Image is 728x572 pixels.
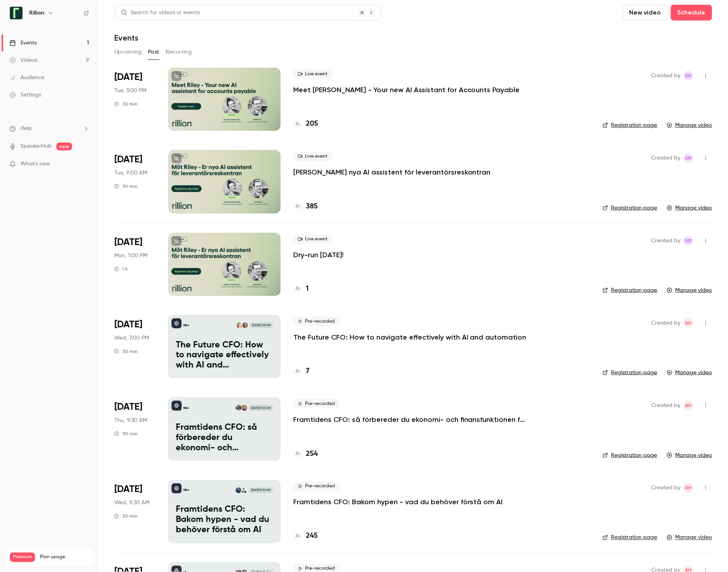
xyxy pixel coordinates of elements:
span: Thu, 9:30 AM [114,416,147,424]
span: Sofie Rönngård [684,71,693,80]
span: Help [20,124,32,133]
h4: 1 [306,284,309,294]
span: Tue, 3:00 PM [114,87,146,95]
a: 245 [293,531,318,542]
h6: Rillion [29,9,44,17]
span: Live event [293,152,332,161]
div: Videos [9,56,37,64]
a: 385 [293,201,318,212]
li: help-dropdown-opener [9,124,89,133]
a: 254 [293,449,318,459]
a: 205 [293,119,318,129]
span: Pre-recorded [293,482,340,491]
a: Framtidens CFO: Bakom hypen - vad du behöver förstå om AI [293,498,503,507]
span: Created by [652,401,681,410]
a: The Future CFO: How to navigate effectively with AI and automation [293,332,527,342]
div: 30 min [114,431,138,437]
div: 30 min [114,101,138,107]
a: Manage video [667,121,712,129]
h4: 7 [306,366,309,377]
img: Monika Pers [242,405,247,410]
a: Manage video [667,369,712,377]
span: Pre-recorded [293,317,340,326]
span: AH [685,318,692,328]
a: Manage video [667,286,712,294]
button: Upcoming [114,46,142,58]
a: 1 [293,284,309,294]
a: Meet [PERSON_NAME] - Your new AI Assistant for Accounts Payable [293,85,520,95]
div: Sep 10 Wed, 12:00 PM (America/Chicago) [114,315,156,378]
a: Manage video [667,534,712,542]
a: Registration page [603,286,657,294]
span: Live event [293,234,332,244]
span: Live event [293,69,332,79]
div: Sep 16 Tue, 9:00 AM (Europe/Stockholm) [114,150,156,213]
a: Registration page [603,369,657,377]
p: Framtidens CFO: Bakom hypen - vad du behöver förstå om AI [176,505,273,535]
img: Mehran Farshid [236,488,241,493]
span: [DATE] [114,71,142,84]
span: Adam Holmgren [684,483,693,493]
a: Registration page [603,121,657,129]
span: Wed, 9:30 AM [114,499,149,507]
span: Tue, 9:00 AM [114,169,147,177]
a: Framtidens CFO: så förbereder du ekonomi- och finansfunktionen för AI-eran​RillionMonika PersChar... [168,397,281,461]
span: [DATE] [114,153,142,166]
a: Registration page [603,451,657,459]
div: Search for videos or events [121,9,200,17]
h4: 205 [306,119,318,129]
span: What's new [20,160,50,168]
div: Sep 15 Mon, 1:00 PM (Europe/Stockholm) [114,233,156,296]
a: Manage video [667,204,712,212]
iframe: Noticeable Trigger [80,161,89,168]
img: Rillion [10,7,22,19]
a: Dry-run [DATE]! [293,250,344,260]
span: Created by [652,71,681,80]
div: 1 h [114,266,128,272]
p: Framtidens CFO: så förbereder du ekonomi- och finansfunktionen för AI-eran​ [176,423,273,453]
img: Charles Wade [236,405,241,410]
p: Rillion [183,488,189,492]
span: [DATE] [114,401,142,413]
div: Sep 16 Tue, 3:00 PM (Europe/Stockholm) [114,68,156,131]
a: Framtidens CFO: Bakom hypen - vad du behöver förstå om AIRillionEmil FleronMehran Farshid[DATE] 9... [168,480,281,543]
span: [DATE] 9:30 AM [249,488,273,493]
a: SpeakerHub [20,142,52,150]
span: [DATE] [114,236,142,249]
span: Wed, 7:00 PM [114,334,149,342]
a: Registration page [603,204,657,212]
h4: 254 [306,449,318,459]
img: Carissa Kell [236,323,242,328]
span: AH [685,401,692,410]
h1: Events [114,33,138,43]
span: Mon, 1:00 PM [114,252,147,260]
span: Created by [652,318,681,328]
a: Manage video [667,451,712,459]
button: Schedule [671,5,712,20]
div: 30 min [114,183,138,189]
div: Audience [9,74,45,82]
img: Cisco Sacasa [242,323,248,328]
span: SR [685,71,692,80]
span: SR [685,153,692,163]
div: 30 min [114,513,138,520]
p: [PERSON_NAME] nya AI assistent för leverantörsreskontran [293,167,491,177]
h4: 245 [306,531,318,542]
span: Premium [10,553,35,562]
button: Recurring [166,46,192,58]
span: SR [685,236,692,245]
div: 30 min [114,348,138,355]
a: Registration page [603,534,657,542]
a: Framtidens CFO: så förbereder du ekonomi- och finansfunktionen för AI-eran​ [293,415,530,424]
span: new [56,143,72,150]
span: AH [685,483,692,493]
span: [DATE] [114,483,142,496]
p: Rillion [183,323,189,327]
span: Sofie Rönngård [684,153,693,163]
div: Aug 28 Thu, 9:30 AM (Europe/Stockholm) [114,397,156,461]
